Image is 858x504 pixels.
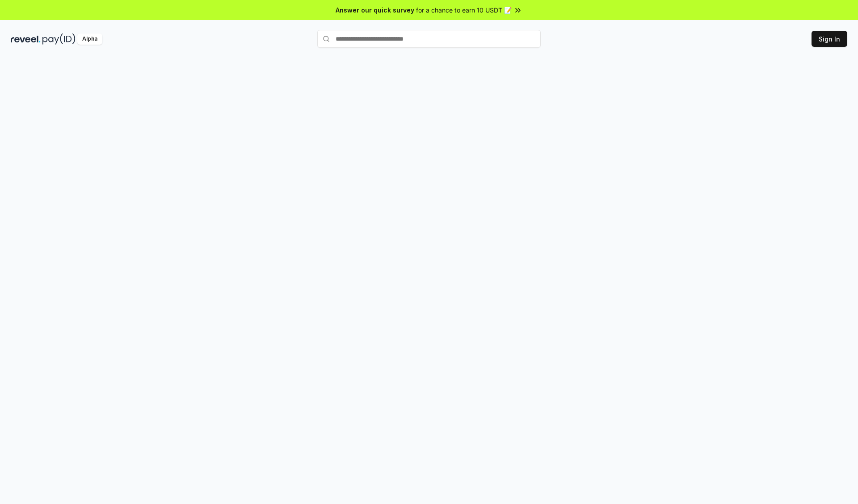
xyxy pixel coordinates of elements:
span: for a chance to earn 10 USDT 📝 [416,5,512,15]
div: Alpha [77,33,102,45]
button: Sign In [812,31,847,47]
img: reveel_dark [11,33,41,45]
span: Answer our quick survey [336,5,414,15]
img: pay_id [42,33,76,45]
